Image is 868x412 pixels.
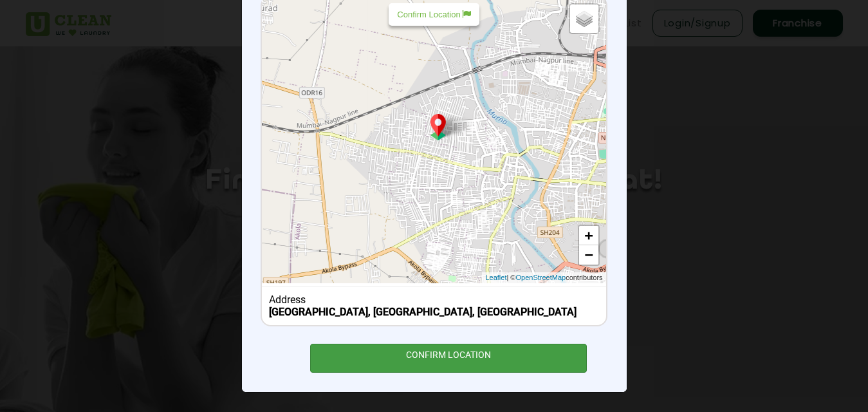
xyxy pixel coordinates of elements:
div: CONFIRM LOCATION [310,344,587,373]
a: OpenStreetMap [515,272,566,283]
p: Confirm Location [397,10,470,19]
div: | © contributors [482,272,605,283]
a: Layers [570,5,598,33]
div: Address [269,294,599,306]
a: Zoom in [579,226,598,245]
a: Zoom out [579,245,598,265]
a: Leaflet [485,272,506,283]
b: [GEOGRAPHIC_DATA], [GEOGRAPHIC_DATA], [GEOGRAPHIC_DATA] [269,306,577,318]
